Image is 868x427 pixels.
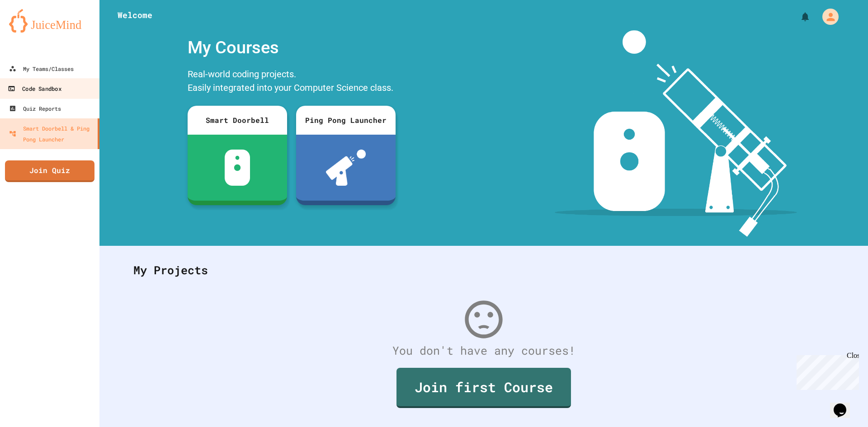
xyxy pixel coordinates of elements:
div: Real-world coding projects. Easily integrated into your Computer Science class. [183,65,400,99]
img: banner-image-my-projects.png [555,30,797,237]
img: logo-orange.svg [9,9,90,33]
iframe: chat widget [830,391,859,418]
a: Join Quiz [5,160,94,182]
img: sdb-white.svg [225,150,250,186]
div: My Courses [183,30,400,65]
div: Code Sandbox [8,83,61,94]
div: My Teams/Classes [9,63,74,74]
div: You don't have any courses! [124,342,843,359]
img: ppl-with-ball.png [326,150,366,186]
div: Smart Doorbell & Ping Pong Launcher [9,123,94,145]
div: Quiz Reports [9,103,61,114]
div: Ping Pong Launcher [296,106,396,135]
div: My Account [813,6,841,27]
div: My Projects [124,253,843,288]
div: Smart Doorbell [188,106,287,135]
iframe: chat widget [793,352,859,390]
div: Chat with us now!Close [4,4,62,57]
div: My Notifications [783,9,813,24]
a: Join first Course [396,368,571,408]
